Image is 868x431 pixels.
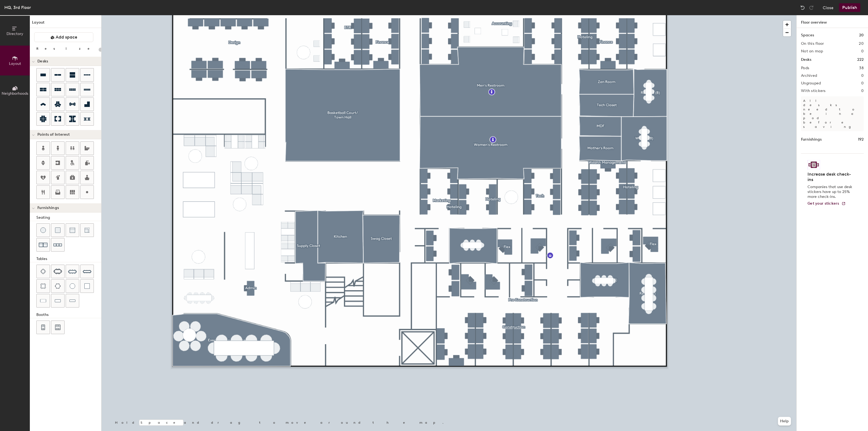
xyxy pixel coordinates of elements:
[30,20,101,28] h1: Layout
[55,298,61,303] img: Table (1x3)
[40,298,46,303] img: Table (1x2)
[51,294,65,308] button: Table (1x3)
[70,283,75,289] img: Table (round)
[66,294,79,308] button: Table (1x4)
[66,265,79,278] button: Eight seat table
[797,15,868,28] h1: Floor overview
[51,238,65,252] button: Couch (x3)
[859,42,864,46] h2: 20
[40,269,46,274] img: Four seat table
[861,89,864,93] h2: 0
[801,137,822,142] h1: Furnishings
[51,279,65,293] button: Six seat round table
[55,325,60,330] img: Six seat booth
[80,223,94,237] button: Couch (corner)
[801,74,817,78] h2: Archived
[36,238,50,252] button: Couch (x2)
[808,160,820,169] img: Sticker logo
[801,32,814,38] h1: Spaces
[51,321,65,334] button: Six seat booth
[36,265,50,278] button: Four seat table
[36,256,101,262] div: Tables
[84,283,90,289] img: Table (1x1)
[859,32,864,38] h1: 20
[55,227,60,233] img: Cushion
[69,298,75,303] img: Table (1x4)
[808,172,854,182] h4: Increase desk check-ins
[2,91,28,96] span: Neighborhoods
[36,223,50,237] button: Stool
[801,81,821,85] h2: Ungrouped
[40,227,46,233] img: Stool
[56,34,77,40] span: Add space
[801,57,811,63] h1: Desks
[36,46,96,51] div: Resize
[4,4,31,11] div: HQ, 3rd Floor
[70,227,75,233] img: Couch (middle)
[39,240,47,249] img: Couch (x2)
[36,312,101,318] div: Booths
[801,49,823,53] h2: Not on map
[861,74,864,78] h2: 0
[66,223,79,237] button: Couch (middle)
[823,3,834,12] button: Close
[80,265,94,278] button: Ten seat table
[83,267,91,276] img: Ten seat table
[808,201,839,206] span: Get your stickers
[858,137,864,142] h1: 192
[778,417,791,426] button: Help
[36,215,101,221] div: Seating
[857,57,864,63] h1: 222
[80,279,94,293] button: Table (1x1)
[839,3,860,12] button: Publish
[41,325,46,330] img: Four seat booth
[84,227,90,233] img: Couch (corner)
[7,31,23,36] span: Directory
[66,279,79,293] button: Table (round)
[34,32,93,42] button: Add space
[37,59,48,64] span: Desks
[801,42,824,46] h2: On this floor
[36,321,50,334] button: Four seat booth
[36,279,50,293] button: Four seat round table
[53,241,62,249] img: Couch (x3)
[801,66,809,70] h2: Pods
[9,61,21,66] span: Layout
[809,5,814,10] img: Redo
[861,49,864,53] h2: 0
[68,267,77,276] img: Eight seat table
[36,294,50,308] button: Table (1x2)
[800,5,805,10] img: Undo
[859,66,864,70] h2: 38
[801,96,864,131] p: All desks need to be in a pod before saving
[55,283,61,289] img: Six seat round table
[51,265,65,278] button: Six seat table
[801,89,826,93] h2: With stickers
[861,81,864,85] h2: 0
[808,201,846,206] a: Get your stickers
[37,132,70,137] span: Points of Interest
[40,283,46,289] img: Four seat round table
[808,185,854,199] p: Companies that use desk stickers have up to 25% more check-ins.
[51,223,65,237] button: Cushion
[53,269,62,274] img: Six seat table
[37,206,59,210] span: Furnishings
